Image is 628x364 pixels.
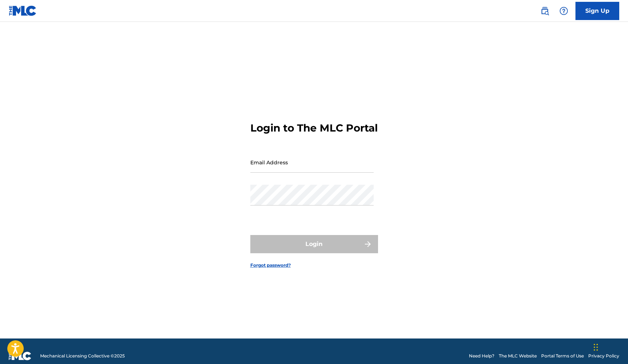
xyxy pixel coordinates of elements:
a: Portal Terms of Use [541,353,584,359]
span: Mechanical Licensing Collective © 2025 [40,353,125,359]
a: Sign Up [575,2,619,20]
h3: Login to The MLC Portal [250,122,378,134]
div: Help [556,4,571,18]
img: logo [9,352,31,360]
img: MLC Logo [9,5,37,16]
iframe: Chat Widget [592,329,628,364]
a: Need Help? [469,353,494,359]
a: Forgot password? [250,262,291,269]
a: Privacy Policy [588,353,619,359]
img: search [540,7,549,15]
img: help [559,7,568,15]
div: Drag [594,336,598,358]
a: The MLC Website [499,353,537,359]
a: Public Search [538,4,552,18]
